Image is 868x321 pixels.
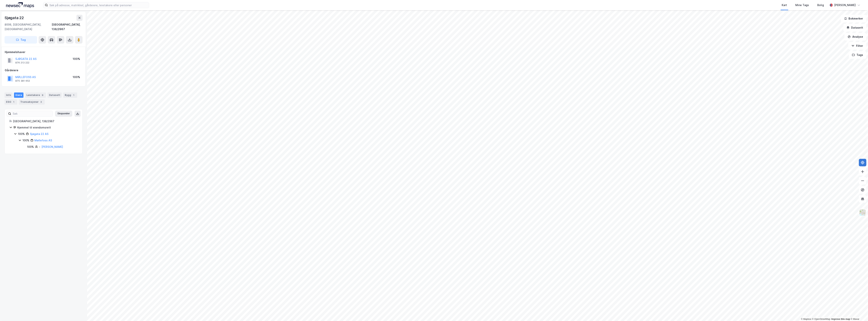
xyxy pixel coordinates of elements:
[23,138,29,143] div: 100%
[5,99,17,105] div: ESG
[13,119,78,124] div: [GEOGRAPHIC_DATA], 138/2967
[41,145,63,148] a: [PERSON_NAME]
[5,15,25,21] div: Sjøgata 22
[5,22,52,31] div: 8006, [GEOGRAPHIC_DATA], [GEOGRAPHIC_DATA]
[5,92,12,98] div: Info
[19,99,45,105] div: Transaksjoner
[11,111,53,117] input: Søk
[72,93,76,97] div: 1
[817,3,824,7] div: Bolig
[849,51,866,59] button: Tags
[55,111,72,117] button: Ekspander
[15,61,29,64] div: 876 213 222
[849,303,868,321] iframe: Chat Widget
[831,318,850,320] a: Improve this map
[796,3,809,7] div: Mine Tags
[17,125,78,130] div: Hjemmel til eiendomsrett
[782,3,787,7] div: Kart
[63,92,77,98] div: Bygg
[801,318,811,320] a: Mapbox
[5,68,82,73] div: Gårdeiere
[849,303,868,321] div: Kontrollprogram for chat
[39,100,43,104] div: 3
[843,24,866,31] button: Datasett
[41,93,44,97] div: 9
[12,100,16,104] div: 1
[39,145,40,149] div: -
[48,2,149,8] input: Søk på adresse, matrikkel, gårdeiere, leietakere eller personer
[5,36,37,44] button: Tag
[859,209,866,216] img: Z
[25,92,46,98] div: Leietakere
[841,15,866,22] button: Bokmerker
[6,2,34,8] img: logo.a4113a55bc3d86da70a041830d287a7e.svg
[5,50,82,54] div: Hjemmelshaver
[48,92,62,98] div: Datasett
[14,92,23,98] div: Eiere
[73,57,80,61] div: 100%
[30,132,48,135] a: Sjøgata 22 AS
[812,318,831,320] a: OpenStreetMap
[27,145,34,149] div: 100%
[18,132,25,136] div: 100%
[845,33,866,41] button: Analyse
[848,42,866,50] button: Filter
[34,139,52,142] a: Møllefoss AS
[15,79,30,82] div: 875 381 652
[52,22,83,31] div: [GEOGRAPHIC_DATA], 138/2967
[834,3,856,7] div: [PERSON_NAME]
[73,75,80,79] div: 100%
